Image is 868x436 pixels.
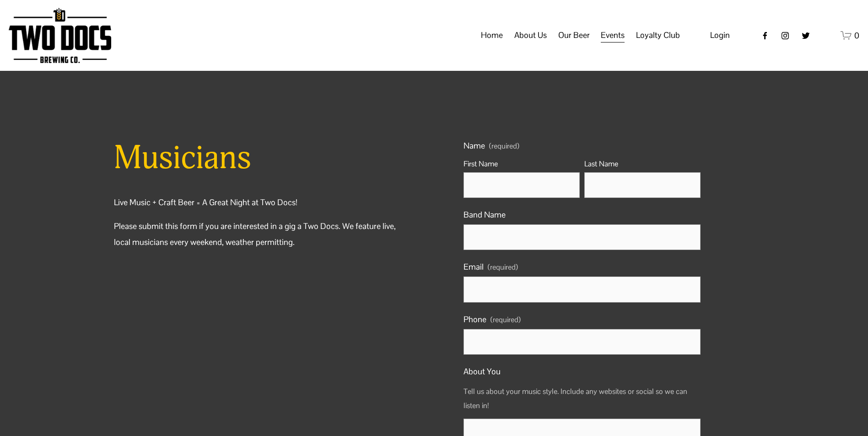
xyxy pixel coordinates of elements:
span: Login [710,30,730,40]
span: Events [601,27,625,43]
span: About You [464,364,501,379]
span: Email [464,259,484,275]
span: Band Name [464,207,506,223]
a: Facebook [760,31,770,40]
span: (required) [488,261,518,275]
a: folder dropdown [636,27,680,44]
a: Login [710,27,730,43]
a: folder dropdown [514,27,547,44]
span: 0 [854,30,859,41]
span: (required) [491,316,521,324]
p: Tell us about your music style. Include any websites or social so we can listen in! [464,381,701,417]
img: Two Docs Brewing Co. [9,8,111,63]
div: Last Name [584,157,701,172]
p: Please submit this form if you are interested in a gig a Two Docs. We feature live, local musicia... [114,218,405,250]
h2: Musicians [114,138,405,179]
a: Home [481,27,503,44]
a: instagram-unauth [781,31,790,40]
a: folder dropdown [601,27,625,44]
a: 0 items in cart [841,30,859,41]
a: folder dropdown [558,27,590,44]
span: About Us [514,27,547,43]
span: Phone [464,312,486,327]
a: twitter-unauth [801,31,810,40]
span: Our Beer [558,27,590,43]
span: (required) [489,143,519,150]
span: Loyalty Club [636,27,680,43]
p: Live Music + Craft Beer = A Great Night at Two Docs! [114,195,405,210]
span: Name [464,138,485,154]
div: First Name [464,157,580,172]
